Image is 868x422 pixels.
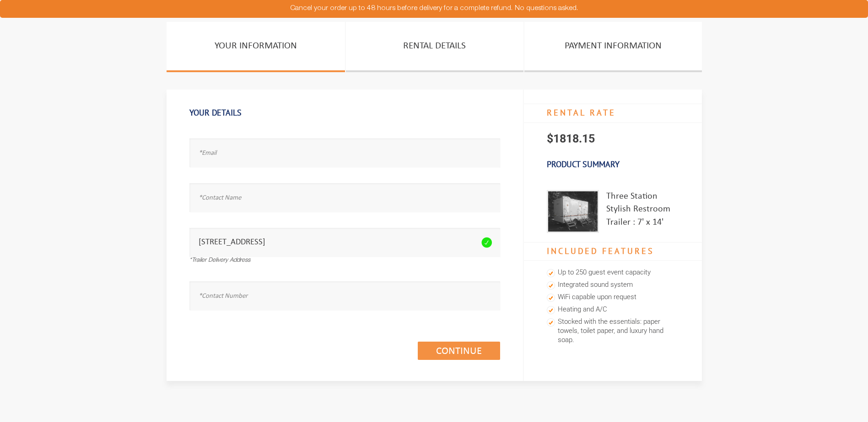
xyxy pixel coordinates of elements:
a: Continue [418,342,500,360]
div: Three Station Stylish Restroom Trailer : 7' x 14' [606,190,679,233]
li: Heating and A/C [547,304,679,316]
a: Rental Details [346,22,523,72]
a: PAYMENT INFORMATION [524,22,702,72]
li: WiFi capable upon request [547,291,679,304]
li: Stocked with the essentials: paper towels, toilet paper, and luxury hand soap. [547,316,679,347]
li: Up to 250 guest event capacity [547,267,679,279]
input: *Trailer Delivery Address [189,228,500,257]
div: *Trailer Delivery Address [189,257,500,265]
li: Integrated sound system [547,279,679,291]
p: $1818.15 [524,123,702,155]
h3: Product Summary [524,155,702,174]
input: *Contact Number [189,281,500,310]
input: *Contact Name [189,183,500,212]
input: *Email [189,138,500,167]
h1: Your Details [189,103,500,122]
a: Your Information [167,22,345,72]
h4: RENTAL RATE [524,104,702,123]
h4: Included Features [524,242,702,261]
